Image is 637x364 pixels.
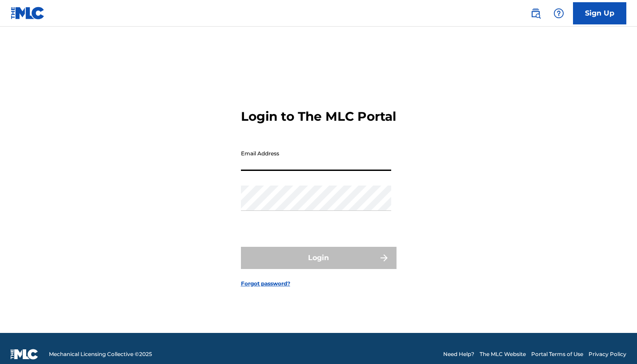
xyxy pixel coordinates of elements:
img: logo [11,349,38,360]
span: Mechanical Licensing Collective © 2025 [49,350,152,358]
img: MLC Logo [11,7,45,20]
iframe: Chat Widget [593,321,637,364]
a: Forgot password? [241,280,290,288]
h3: Login to The MLC Portal [241,109,396,124]
a: Sign Up [573,2,626,24]
a: The MLC Website [480,350,526,358]
a: Need Help? [443,350,474,358]
div: Help [550,4,568,22]
img: help [553,8,564,19]
a: Portal Terms of Use [531,350,583,358]
a: Public Search [527,4,545,22]
a: Privacy Policy [589,350,626,358]
img: search [530,8,541,19]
